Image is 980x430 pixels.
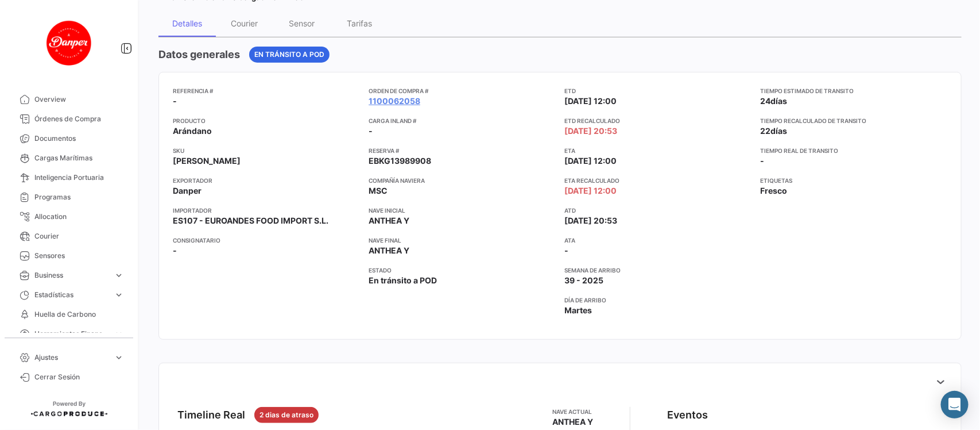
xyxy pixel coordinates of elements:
span: - [761,156,765,166]
span: Estadísticas [34,290,109,300]
span: - [369,125,373,137]
span: [DATE] 12:00 [565,95,617,107]
a: Órdenes de Compra [9,109,129,129]
a: Allocation [9,207,129,226]
span: expand_more [114,270,124,281]
app-card-info-title: Importador [173,206,359,215]
a: Documentos [9,129,129,148]
app-card-info-title: Nave inicial [369,206,555,215]
img: danper-logo.png [40,14,98,71]
app-card-info-title: Tiempo real de transito [761,146,947,155]
span: MSC [369,185,388,197]
span: Fresco [761,185,788,197]
app-card-info-title: Tiempo estimado de transito [761,86,947,95]
a: Huella de Carbono [9,305,129,324]
span: Programas [34,192,124,202]
span: expand_more [114,290,124,300]
app-card-info-title: Tiempo recalculado de transito [761,116,947,125]
app-card-info-title: ETD [565,86,752,95]
span: EBKG13989908 [369,155,431,167]
app-card-info-title: Nave actual [552,407,593,416]
a: Programas [9,187,129,207]
span: - [565,245,569,256]
a: 1100062058 [369,95,420,107]
a: Overview [9,90,129,109]
span: Sensores [34,251,124,261]
app-card-info-title: Consignatario [173,236,359,245]
div: Timeline Real [177,407,245,423]
app-card-info-title: SKU [173,146,359,155]
span: Courier [34,231,124,241]
span: días [771,96,788,106]
div: Eventos [667,407,708,423]
span: Ajustes [34,352,109,363]
span: Overview [34,94,124,105]
app-card-info-title: ETA [565,146,752,155]
app-card-info-title: Estado [369,266,555,275]
app-card-info-title: Nave final [369,236,555,245]
div: Sensor [289,18,315,28]
span: Herramientas Financieras [34,329,109,339]
span: días [771,126,788,136]
span: ES107 - EUROANDES FOOD IMPORT S.L. [173,215,328,226]
span: [DATE] 12:00 [565,185,617,197]
span: Cargas Marítimas [34,153,124,163]
app-card-info-title: ETA Recalculado [565,176,752,185]
span: Danper [173,185,202,197]
app-card-info-title: Etiquetas [761,176,947,185]
app-card-info-title: Día de Arribo [565,295,752,305]
app-card-info-title: Compañía naviera [369,176,555,185]
span: - [173,95,177,107]
span: Huella de Carbono [34,309,124,320]
a: Sensores [9,246,129,266]
span: - [173,245,177,256]
div: Detalles [172,18,202,28]
a: Cargas Marítimas [9,148,129,168]
span: En tránsito a POD [369,275,437,286]
app-card-info-title: Carga inland # [369,116,555,125]
span: expand_more [114,352,124,363]
span: ANTHEA Y [369,245,409,256]
div: Abrir Intercom Messenger [941,391,969,419]
div: Courier [231,18,258,28]
span: En tránsito a POD [254,49,324,60]
span: ANTHEA Y [552,416,593,428]
app-card-info-title: Exportador [173,176,359,185]
span: Allocation [34,212,124,222]
h4: Datos generales [158,47,240,63]
span: [DATE] 20:53 [565,125,618,137]
app-card-info-title: ATA [565,236,752,245]
span: 24 [761,96,771,106]
span: [DATE] 20:53 [565,215,618,226]
span: Business [34,270,109,281]
span: Documentos [34,133,124,144]
app-card-info-title: ETD Recalculado [565,116,752,125]
app-card-info-title: Semana de Arribo [565,266,752,275]
app-card-info-title: Referencia # [173,86,359,95]
app-card-info-title: Orden de Compra # [369,86,555,95]
app-card-info-title: Producto [173,116,359,125]
span: 2 dias de atraso [259,410,313,420]
span: [DATE] 12:00 [565,155,617,167]
a: Inteligencia Portuaria [9,168,129,187]
app-card-info-title: Reserva # [369,146,555,155]
span: expand_more [114,329,124,339]
span: Cerrar Sesión [34,372,124,382]
span: Órdenes de Compra [34,114,124,124]
span: ANTHEA Y [369,215,409,226]
span: Martes [565,305,592,316]
span: Inteligencia Portuaria [34,172,124,183]
span: Arándano [173,125,212,137]
a: Courier [9,226,129,246]
div: Tarifas [347,18,372,28]
span: 22 [761,126,771,136]
span: [PERSON_NAME] [173,155,241,167]
app-card-info-title: ATD [565,206,752,215]
span: 39 - 2025 [565,275,604,286]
